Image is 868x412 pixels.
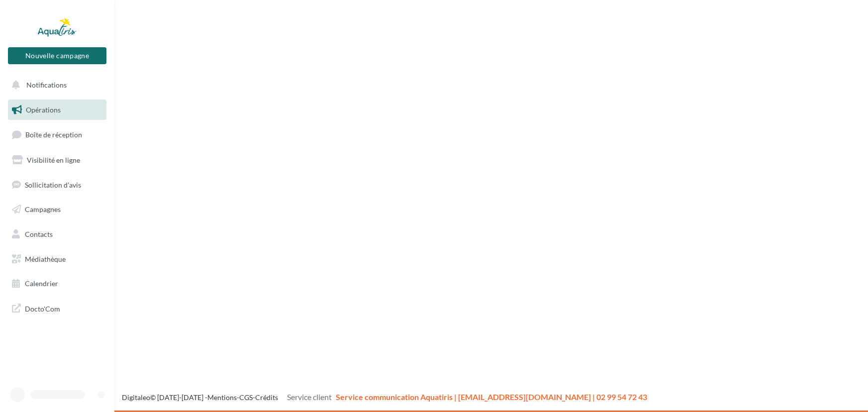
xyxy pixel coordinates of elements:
[25,180,81,189] span: Sollicitation d'avis
[26,81,67,89] span: Notifications
[25,130,82,139] span: Boîte de réception
[6,150,108,171] a: Visibilité en ligne
[25,255,66,263] span: Médiathèque
[6,273,108,294] a: Calendrier
[287,392,332,402] span: Service client
[122,393,647,402] span: © [DATE]-[DATE] - - -
[6,124,108,145] a: Boîte de réception
[6,298,108,319] a: Docto'Com
[6,175,108,196] a: Sollicitation d'avis
[255,393,278,402] a: Crédits
[6,100,108,120] a: Opérations
[122,393,150,402] a: Digitaleo
[25,302,60,315] span: Docto'Com
[239,393,253,402] a: CGS
[6,199,108,220] a: Campagnes
[207,393,237,402] a: Mentions
[25,205,61,213] span: Campagnes
[8,47,106,64] button: Nouvelle campagne
[26,105,61,114] span: Opérations
[6,249,108,270] a: Médiathèque
[6,75,104,96] button: Notifications
[25,279,58,288] span: Calendrier
[27,156,80,164] span: Visibilité en ligne
[6,224,108,245] a: Contacts
[336,392,647,402] span: Service communication Aquatiris | [EMAIL_ADDRESS][DOMAIN_NAME] | 02 99 54 72 43
[25,230,53,238] span: Contacts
